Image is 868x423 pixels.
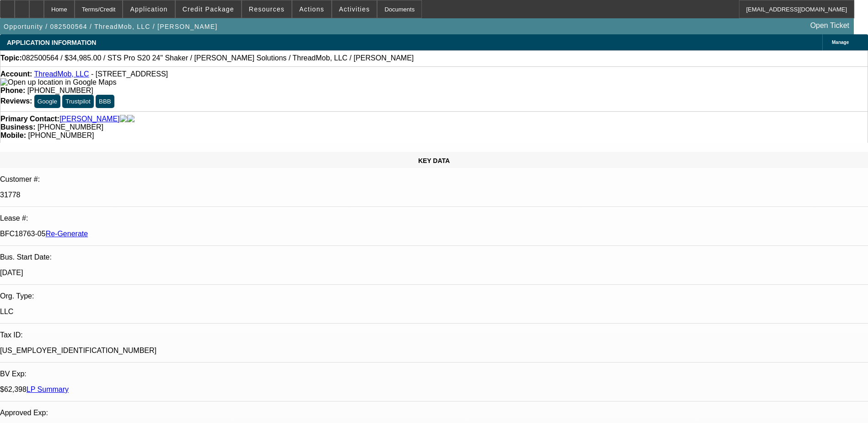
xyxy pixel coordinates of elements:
[27,87,93,94] span: [PHONE_NUMBER]
[4,23,217,30] span: Opportunity / 082500564 / ThreadMob, LLC / [PERSON_NAME]
[127,115,135,123] img: linkedin-icon.png
[22,54,414,62] span: 082500564 / $34,985.00 / STS Pro S20 24" Shaker / [PERSON_NAME] Solutions / ThreadMob, LLC / [PER...
[120,115,127,123] img: facebook-icon.png
[299,5,324,13] span: Actions
[332,0,377,18] button: Activities
[27,385,69,393] a: LP Summary
[183,5,234,13] span: Credit Package
[0,78,116,87] img: Open up location in Google Maps
[28,131,94,139] span: [PHONE_NUMBER]
[807,18,853,33] a: Open Ticket
[91,70,168,78] span: - [STREET_ADDRESS]
[123,0,174,18] button: Application
[0,115,59,123] strong: Primary Contact:
[0,78,116,86] a: View Google Maps
[46,230,88,238] a: Re-Generate
[96,95,114,108] button: BBB
[292,0,331,18] button: Actions
[0,54,22,62] strong: Topic:
[130,5,167,13] span: Application
[34,95,60,108] button: Google
[38,123,103,131] span: [PHONE_NUMBER]
[176,0,241,18] button: Credit Package
[0,97,32,105] strong: Reviews:
[0,123,35,131] strong: Business:
[832,40,849,45] span: Manage
[339,5,370,13] span: Activities
[0,87,25,94] strong: Phone:
[0,70,32,78] strong: Account:
[0,131,26,139] strong: Mobile:
[62,95,93,108] button: Trustpilot
[249,5,285,13] span: Resources
[59,115,120,123] a: [PERSON_NAME]
[7,39,96,46] span: APPLICATION INFORMATION
[418,157,450,164] span: KEY DATA
[34,70,89,78] a: ThreadMob, LLC
[242,0,291,18] button: Resources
